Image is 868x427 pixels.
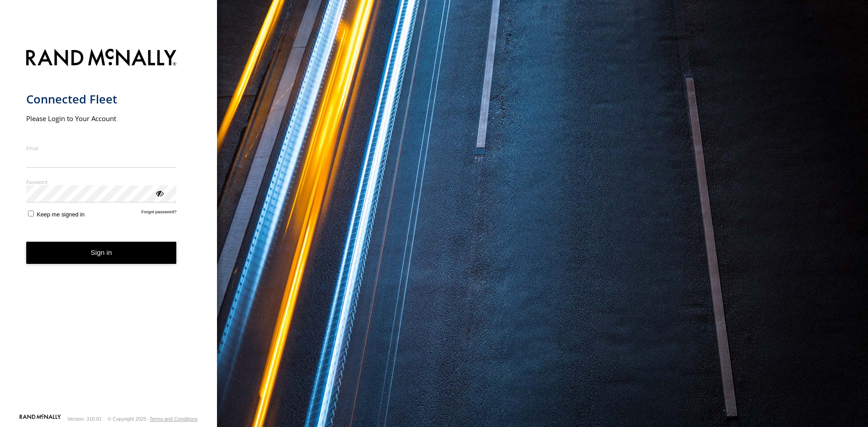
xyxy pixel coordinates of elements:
div: © Copyright 2025 - [108,416,198,422]
img: Rand McNally [26,47,177,70]
a: Forgot password? [142,209,177,218]
button: Sign in [26,242,177,264]
span: Keep me signed in [37,211,85,218]
div: Version: 310.01 [67,416,102,422]
h2: Please Login to Your Account [26,114,177,123]
h1: Connected Fleet [26,92,177,107]
a: Visit our Website [19,414,61,423]
label: Email [26,145,177,151]
form: main [26,43,191,413]
div: ViewPassword [155,188,164,197]
a: Terms and Conditions [150,416,198,422]
input: Keep me signed in [28,211,34,216]
label: Password [26,178,177,185]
